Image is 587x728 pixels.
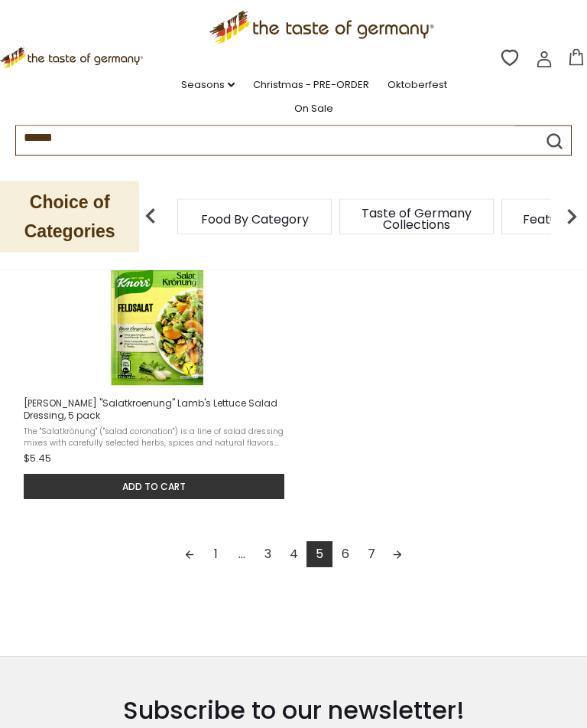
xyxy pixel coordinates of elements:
[181,77,235,93] a: Seasons
[255,542,281,568] a: 3
[11,696,576,726] h3: Subscribe to our newsletter!
[355,207,478,230] a: Taste of Germany Collections
[229,542,255,568] span: ...
[388,77,447,93] a: Oktoberfest
[358,542,384,568] a: 7
[11,542,576,573] div: Pagination
[24,260,290,500] a: Knorr
[294,100,333,117] a: On Sale
[384,542,410,568] a: Next page
[253,77,369,93] a: Christmas - PRE-ORDER
[201,214,309,225] a: Food By Category
[135,201,166,232] img: previous arrow
[281,542,306,568] a: 4
[332,542,358,568] a: 6
[203,542,229,568] a: 1
[24,426,286,448] span: The "Salatkrönung" ("salad coronation") is a line of salad dressing mixes with carefully selected...
[177,542,203,568] a: Previous page
[306,542,332,568] a: 5
[556,201,587,232] img: next arrow
[24,398,286,423] span: [PERSON_NAME] "Salatkroenung" Lamb's Lettuce Salad Dressing, 5 pack
[24,475,284,500] button: Add to cart
[24,452,51,467] span: $5.45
